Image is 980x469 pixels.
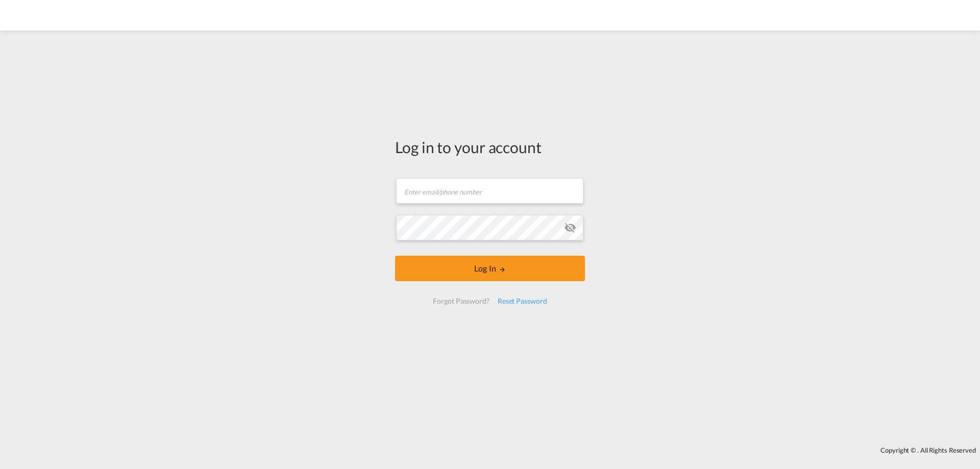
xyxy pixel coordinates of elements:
button: LOGIN [395,256,585,281]
div: Forgot Password? [429,292,493,310]
input: Enter email/phone number [396,178,583,204]
md-icon: icon-eye-off [564,221,576,234]
div: Reset Password [494,292,551,310]
div: Log in to your account [395,136,585,158]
